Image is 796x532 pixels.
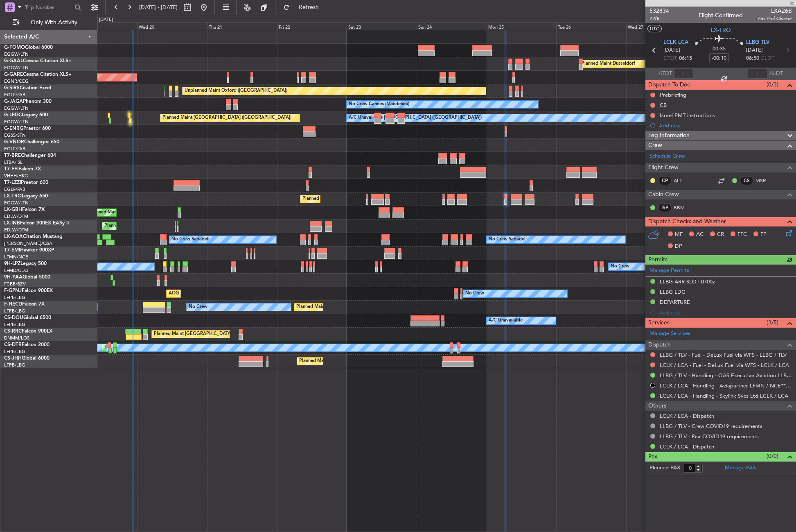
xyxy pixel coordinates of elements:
[4,234,23,239] span: LX-AOA
[663,54,677,63] span: ETOT
[696,231,704,239] span: AC
[4,159,23,165] a: LTBA/ISL
[755,177,774,184] a: MSR
[648,452,657,462] span: Pax
[9,16,89,29] button: Only With Activity
[68,23,138,30] div: Tue 19
[4,261,20,266] span: 9H-LPZ
[582,58,635,70] div: Planned Maint Dusseldorf
[4,308,25,314] a: LFPB/LBG
[611,260,629,273] div: No Crew
[4,105,29,111] a: EGGW/LTN
[4,321,25,328] a: LFPB/LBG
[4,248,20,253] span: T7-EMI
[4,59,23,63] span: G-GAAL
[4,65,29,71] a: EGGW/LTN
[737,231,747,239] span: FFC
[767,318,778,327] span: (3/5)
[4,99,52,104] a: G-JAGAPhenom 300
[648,217,726,226] span: Dispatch Checks and Weather
[648,131,690,140] span: Leg Information
[660,443,714,450] a: LCLK / LCA - Dispatch
[4,126,51,131] a: G-ENRGPraetor 600
[4,356,50,361] a: CS-JHHGlobal 6000
[767,80,778,89] span: (0/3)
[711,26,731,34] span: LX-TRO
[660,91,686,98] div: Prebriefing
[4,207,22,212] span: LX-GBH
[349,98,409,111] div: No Crew Cannes (Mandelieu)
[347,23,417,30] div: Sat 23
[660,433,759,440] a: LLBG / TLV - Pax COVID19 requirements
[349,112,482,124] div: A/C Unavailable [GEOGRAPHIC_DATA] ([GEOGRAPHIC_DATA])
[207,23,277,30] div: Thu 21
[648,318,670,328] span: Services
[4,200,29,206] a: EGGW/LTN
[674,177,692,184] a: ALF
[660,382,792,389] a: LCLK / LCA - Handling - Aviapartner LFMN / NCE*****MY HANDLING****
[675,242,682,251] span: DP
[660,112,715,119] div: Israel PMT instructions
[660,351,787,358] a: LLBG / TLV - Fuel - DeLux Fuel via WFS - LLBG / TLV
[302,193,431,205] div: Planned Maint [GEOGRAPHIC_DATA] ([GEOGRAPHIC_DATA])
[162,112,291,124] div: Planned Maint [GEOGRAPHIC_DATA] ([GEOGRAPHIC_DATA])
[4,213,28,220] a: EDLW/DTM
[4,113,22,118] span: G-LEGC
[740,176,753,185] div: CS
[4,329,52,334] a: CS-RRCFalcon 900LX
[4,207,45,212] a: LX-GBHFalcon 7X
[4,119,29,125] a: EGGW/LTN
[292,5,326,10] span: Refresh
[649,7,669,15] span: 532834
[4,140,59,145] a: G-VNORChallenger 650
[4,227,28,233] a: EDLW/DTM
[660,372,792,379] a: LLBG / TLV - Handling - QAS Executive Aviation LLBG / TLV
[4,335,29,341] a: DNMM/LOS
[658,176,672,185] div: CP
[137,23,207,30] div: Wed 20
[4,221,20,226] span: LX-INB
[758,15,792,22] span: Pos Pref Charter
[4,45,53,50] a: G-FOMOGlobal 6000
[4,234,63,239] a: LX-AOACitation Mustang
[769,70,783,78] span: ALDT
[4,167,18,172] span: T7-FFI
[660,392,788,399] a: LCLK / LCA - Handling - Skylink Svcs Ltd LCLK / LCA
[649,15,669,22] span: P2/8
[4,342,22,347] span: CS-DTR
[4,132,26,138] a: EGSS/STN
[4,140,24,145] span: G-VNOR
[4,329,22,334] span: CS-RRC
[4,59,72,63] a: G-GAALCessna Citation XLS+
[4,362,25,368] a: LFPB/LBG
[746,38,770,47] span: LLBG TLV
[296,301,425,313] div: Planned Maint [GEOGRAPHIC_DATA] ([GEOGRAPHIC_DATA])
[4,254,28,260] a: LFMN/NCE
[280,1,329,14] button: Refresh
[104,220,172,232] div: Planned Maint Geneva (Cointrin)
[4,72,72,77] a: G-GARECessna Citation XLS+
[299,355,428,367] div: Planned Maint [GEOGRAPHIC_DATA] ([GEOGRAPHIC_DATA])
[4,294,25,301] a: LFPB/LBG
[99,16,113,23] div: [DATE]
[660,102,667,109] div: CB
[4,86,20,91] span: G-SIRS
[4,153,21,158] span: T7-BRE
[717,231,724,239] span: CR
[4,51,29,57] a: EGGW/LTN
[4,302,45,307] a: F-HECDFalcon 7X
[4,356,22,361] span: CS-JHH
[649,464,680,472] label: Planned PAX
[4,315,51,320] a: CS-DOUGlobal 6500
[21,20,86,25] span: Only With Activity
[4,92,25,98] a: EGLF/FAB
[660,412,714,419] a: LCLK / LCA - Dispatch
[4,315,23,320] span: CS-DOU
[725,464,756,472] a: Manage PAX
[417,23,487,30] div: Sun 24
[658,70,672,78] span: ATOT
[465,288,484,300] div: No Crew
[4,126,23,131] span: G-ENRG
[4,180,48,185] a: T7-LZZIPraetor 600
[660,362,789,369] a: LCLK / LCA - Fuel - DeLux Fuel via WFS - LCLK / LCA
